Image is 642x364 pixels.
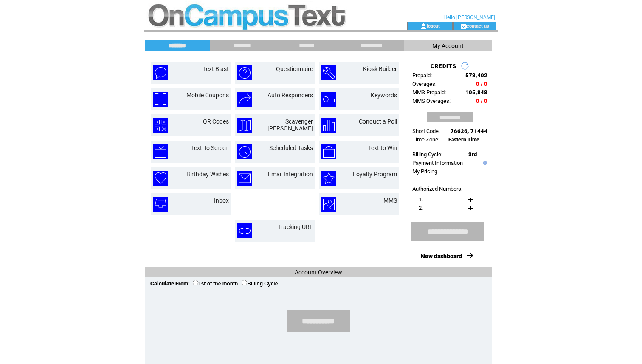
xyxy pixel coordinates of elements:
[153,144,168,159] img: text-to-screen.png
[276,65,313,72] a: Questionnaire
[150,280,190,287] span: Calculate From:
[268,171,313,178] a: Email Integration
[186,171,229,178] a: Birthday Wishes
[321,65,336,80] img: kiosk-builder.png
[321,92,336,107] img: keywords.png
[412,186,462,192] span: Authorized Numbers:
[412,136,439,143] span: Time Zone:
[353,171,397,178] a: Loyalty Program
[432,42,464,49] span: My Account
[321,144,336,159] img: text-to-win.png
[321,171,336,186] img: loyalty-program.png
[191,144,229,151] a: Text To Screen
[237,118,252,133] img: scavenger-hunt.png
[481,161,487,165] img: help.gif
[476,81,487,87] span: 0 / 0
[153,118,168,133] img: qr-codes.png
[431,63,456,69] span: CREDITS
[321,197,336,212] img: mms.png
[448,137,479,143] span: Eastern Time
[237,92,252,107] img: auto-responders.png
[419,196,423,203] span: 1.
[269,144,313,151] a: Scheduled Tasks
[363,65,397,72] a: Kiosk Builder
[465,72,487,79] span: 573,402
[368,144,397,151] a: Text to Win
[359,118,397,125] a: Conduct a Poll
[467,23,489,28] a: contact us
[267,92,313,99] a: Auto Responders
[193,281,238,287] label: 1st of the month
[412,89,446,96] span: MMS Prepaid:
[412,98,451,104] span: MMS Overages:
[412,160,463,166] a: Payment Information
[427,23,440,28] a: logout
[193,280,198,285] input: 1st of the month
[237,144,252,159] img: scheduled-tasks.png
[267,118,313,132] a: Scavenger [PERSON_NAME]
[153,197,168,212] img: inbox.png
[186,92,229,99] a: Mobile Coupons
[278,223,313,230] a: Tracking URL
[412,72,432,79] span: Prepaid:
[321,118,336,133] img: conduct-a-poll.png
[153,171,168,186] img: birthday-wishes.png
[412,168,437,175] a: My Pricing
[443,14,495,20] span: Hello [PERSON_NAME]
[237,171,252,186] img: email-integration.png
[153,92,168,107] img: mobile-coupons.png
[295,269,342,276] span: Account Overview
[412,128,440,134] span: Short Code:
[421,253,462,260] a: New dashboard
[468,151,477,158] span: 3rd
[383,197,397,204] a: MMS
[242,281,278,287] label: Billing Cycle
[237,223,252,238] img: tracking-url.png
[203,118,229,125] a: QR Codes
[412,81,436,87] span: Overages:
[420,23,427,30] img: account_icon.gif
[419,205,423,211] span: 2.
[451,128,487,134] span: 76626, 71444
[476,98,487,104] span: 0 / 0
[465,89,487,96] span: 105,848
[237,65,252,80] img: questionnaire.png
[371,92,397,99] a: Keywords
[203,65,229,72] a: Text Blast
[242,280,247,285] input: Billing Cycle
[153,65,168,80] img: text-blast.png
[412,151,442,158] span: Billing Cycle:
[214,197,229,204] a: Inbox
[460,23,467,30] img: contact_us_icon.gif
